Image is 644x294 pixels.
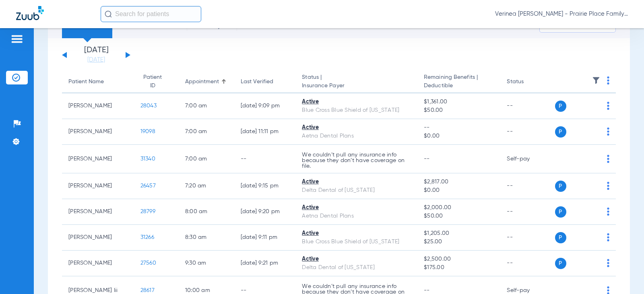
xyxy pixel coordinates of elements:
[607,155,609,163] img: group-dot-blue.svg
[424,123,494,132] span: --
[302,152,411,169] p: We couldn’t pull any insurance info because they don’t have coverage on file.
[555,206,566,218] span: P
[424,156,430,162] span: --
[234,93,296,119] td: [DATE] 9:09 PM
[424,82,494,90] span: Deductible
[500,199,555,225] td: --
[500,173,555,199] td: --
[62,93,134,119] td: [PERSON_NAME]
[500,93,555,119] td: --
[607,208,609,216] img: group-dot-blue.svg
[179,145,234,173] td: 7:00 AM
[234,119,296,145] td: [DATE] 11:11 PM
[302,82,411,90] span: Insurance Payer
[234,199,296,225] td: [DATE] 9:20 PM
[185,78,219,86] div: Appointment
[424,212,494,220] span: $50.00
[417,71,500,93] th: Remaining Benefits |
[72,46,120,64] li: [DATE]
[500,145,555,173] td: Self-pay
[424,178,494,186] span: $2,817.00
[10,34,23,44] img: hamburger-icon
[302,255,411,263] div: Active
[500,251,555,276] td: --
[424,263,494,272] span: $175.00
[500,225,555,251] td: --
[302,178,411,186] div: Active
[140,156,155,162] span: 31340
[424,255,494,263] span: $2,500.00
[555,232,566,243] span: P
[302,106,411,115] div: Blue Cross Blue Shield of [US_STATE]
[607,102,609,110] img: group-dot-blue.svg
[607,76,609,84] img: group-dot-blue.svg
[302,263,411,272] div: Delta Dental of [US_STATE]
[179,93,234,119] td: 7:00 AM
[101,6,201,22] input: Search for patients
[555,181,566,192] span: P
[16,6,44,20] img: Zuub Logo
[424,288,430,293] span: --
[105,10,112,18] img: Search Icon
[555,126,566,138] span: P
[302,204,411,212] div: Active
[555,101,566,112] span: P
[179,251,234,276] td: 9:30 AM
[500,119,555,145] td: --
[424,186,494,195] span: $0.00
[607,127,609,136] img: group-dot-blue.svg
[607,259,609,267] img: group-dot-blue.svg
[62,199,134,225] td: [PERSON_NAME]
[302,98,411,106] div: Active
[140,73,165,90] div: Patient ID
[302,123,411,132] div: Active
[140,183,156,189] span: 26457
[179,225,234,251] td: 8:30 AM
[607,182,609,190] img: group-dot-blue.svg
[185,78,228,86] div: Appointment
[424,106,494,115] span: $50.00
[140,209,155,214] span: 28799
[62,119,134,145] td: [PERSON_NAME]
[424,132,494,140] span: $0.00
[302,186,411,195] div: Delta Dental of [US_STATE]
[495,10,628,18] span: Verinea [PERSON_NAME] - Prairie Place Family Dental
[62,251,134,276] td: [PERSON_NAME]
[234,145,296,173] td: --
[140,129,155,134] span: 19098
[68,78,104,86] div: Patient Name
[179,119,234,145] td: 7:00 AM
[241,78,289,86] div: Last Verified
[62,173,134,199] td: [PERSON_NAME]
[68,78,128,86] div: Patient Name
[234,225,296,251] td: [DATE] 9:11 PM
[140,234,154,240] span: 31266
[302,229,411,238] div: Active
[500,71,555,93] th: Status
[140,73,172,90] div: Patient ID
[234,173,296,199] td: [DATE] 9:15 PM
[140,288,155,293] span: 28617
[140,103,157,109] span: 28043
[62,145,134,173] td: [PERSON_NAME]
[424,229,494,238] span: $1,205.00
[424,98,494,106] span: $1,361.00
[72,56,120,64] a: [DATE]
[302,238,411,246] div: Blue Cross Blue Shield of [US_STATE]
[140,260,156,266] span: 27560
[302,212,411,220] div: Aetna Dental Plans
[424,204,494,212] span: $2,000.00
[179,199,234,225] td: 8:00 AM
[424,238,494,246] span: $25.00
[295,71,417,93] th: Status |
[62,225,134,251] td: [PERSON_NAME]
[241,78,273,86] div: Last Verified
[607,233,609,241] img: group-dot-blue.svg
[592,76,600,84] img: filter.svg
[179,173,234,199] td: 7:20 AM
[555,258,566,269] span: P
[302,132,411,140] div: Aetna Dental Plans
[234,251,296,276] td: [DATE] 9:21 PM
